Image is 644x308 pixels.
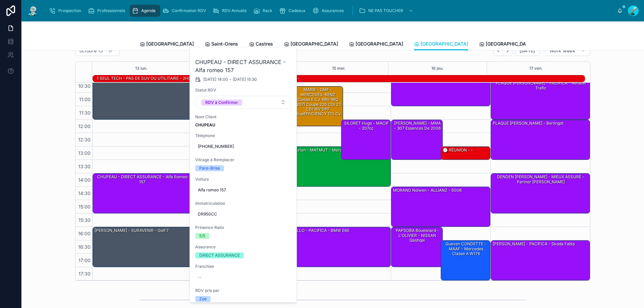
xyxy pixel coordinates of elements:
[47,5,86,17] a: Prospection
[442,241,490,257] div: Gueven CONDETTE - MAAF - Mercedes classe a w176
[491,80,590,119] div: PLAQUE [PERSON_NAME] - PACIFICA - Renault trafic
[486,41,533,47] span: [GEOGRAPHIC_DATA]
[290,41,338,47] span: [GEOGRAPHIC_DATA]
[97,8,125,13] span: Professionnels
[146,41,194,47] span: [GEOGRAPHIC_DATA]
[356,41,403,47] span: [GEOGRAPHIC_DATA]
[205,100,238,106] div: RDV à Confirmer
[195,177,292,182] span: Voiture
[198,211,289,217] span: DR950CC
[549,48,575,54] span: Work week
[442,147,474,153] div: 🕒 RÉUNION - -
[529,62,543,75] button: 17 ven.
[94,228,169,234] div: [PERSON_NAME] - SURAVENIR - Golf 7
[520,48,535,54] span: [DATE]
[332,62,346,75] button: 15 mer.
[196,96,291,109] button: Select Button
[211,41,238,47] span: Saint-Orens
[391,227,442,267] div: PAPSOBA Bouesnard - L'OLIVIER - NISSAN Qashqai
[77,217,92,223] span: 15:30
[288,8,306,13] span: Cadeaux
[392,228,442,243] div: PAPSOBA Bouesnard - L'OLIVIER - NISSAN Qashqai
[391,66,490,106] div: [PERSON_NAME] - ASSURANCE EXTERNE (CONTACT DIRECT) - Scenic 2
[76,244,92,250] span: 16:30
[392,187,462,193] div: MORAND Nolwen - ALLIANZ - 5008
[251,5,277,17] a: Rack
[140,38,194,51] a: [GEOGRAPHIC_DATA]
[203,77,228,82] span: [DATE] 14:00
[493,46,503,56] button: Back
[284,38,338,51] a: [GEOGRAPHIC_DATA]
[195,264,292,269] span: Franchise
[503,46,513,56] button: Next
[195,87,292,93] span: Statut RDV
[211,5,251,17] a: RDV Annulés
[441,241,490,280] div: Gueven CONDETTE - MAAF - Mercedes classe a w176
[195,114,292,120] span: Nom Client
[77,271,92,276] span: 17:30
[77,257,92,263] span: 17:00
[322,8,344,13] span: Assurances
[277,5,310,17] a: Cadeaux
[195,157,292,163] span: Vitrage à Remplacer
[160,5,211,17] a: Confirmation RDV
[96,75,301,82] div: 1 SEUL TECH - PAS DE SUV OU UTILITAIRE - 2H00 PAR VEHICULE - 2 MATIN ET 2 APREM MAX ✌️✌️☝️ - -
[27,5,39,16] img: App logo
[141,8,156,13] span: Agenda
[357,5,417,17] a: NE PAS TOUCHER
[292,147,391,186] div: Turlan - MATMUT - Mercedes CLA
[349,38,403,51] a: [GEOGRAPHIC_DATA]
[76,231,92,236] span: 16:00
[135,62,148,75] button: 13 lun.
[195,201,292,206] span: Immatriculation
[491,174,590,213] div: DENDEN [PERSON_NAME] - MIEUX ASSURÉ - partner [PERSON_NAME]
[77,110,92,116] span: 11:30
[199,252,240,258] div: DIRECT ASSURANCE
[421,41,468,47] span: [GEOGRAPHIC_DATA]
[195,58,292,74] h2: CHUPEAU - DIRECT ASSURANCE - Alfa romeo 157
[293,228,350,234] div: OLLO - PACIFICA - BMW e60
[491,241,590,280] div: [PERSON_NAME] - PACIFICA - skoda fabia
[368,8,403,13] span: NE PAS TOUCHER
[77,97,92,102] span: 11:00
[93,227,192,267] div: [PERSON_NAME] - SURAVENIR - Golf 7
[310,5,348,17] a: Assurances
[195,288,292,293] span: RDV pris par
[491,120,590,160] div: PLAQUE [PERSON_NAME] - Berlingot
[172,8,206,13] span: Confirmation RDV
[198,144,289,149] span: [PHONE_NUMBER]
[492,241,576,247] div: [PERSON_NAME] - PACIFICA - skoda fabia
[249,38,273,51] a: Castres
[199,233,205,239] div: 5/5
[492,174,589,185] div: DENDEN [PERSON_NAME] - MIEUX ASSURÉ - partner [PERSON_NAME]
[293,147,361,153] div: Turlan - MATMUT - Mercedes CLA
[199,165,220,171] div: Pare-Brise
[130,5,160,17] a: Agenda
[479,38,533,51] a: [GEOGRAPHIC_DATA]
[292,86,343,126] div: MARIE - GMF - MERCEDES-BENZ Classe E CJ-680-MQ (207) Coupé 220 CDi 2.1 CDI 16V DPF BlueEFFICIENCY...
[58,8,81,13] span: Prospection
[391,187,490,227] div: MORAND Nolwen - ALLIANZ - 5008
[205,38,238,51] a: Saint-Orens
[199,296,207,302] div: Zoé
[492,80,589,91] div: PLAQUE [PERSON_NAME] - PACIFICA - Renault trafic
[414,38,468,51] a: [GEOGRAPHIC_DATA]
[431,62,444,75] button: 16 jeu.
[342,120,390,131] div: SILORET Hugo - MACIF - 207cc
[229,77,231,82] span: -
[94,174,191,185] div: CHUPEAU - DIRECT ASSURANCE - Alfa romeo 157
[195,133,292,138] span: Téléphone
[391,120,442,160] div: [PERSON_NAME] - MMA - 307 essences de 2006
[77,204,92,209] span: 15:00
[492,120,564,126] div: PLAQUE [PERSON_NAME] - Berlingot
[93,66,192,119] div: Chapellière [PERSON_NAME] - PACIFICA - Peugeot partner 2019
[76,137,92,142] span: 12:30
[198,187,289,193] span: Alfa romeo 157
[441,147,490,160] div: 🕒 RÉUNION - -
[44,3,617,18] div: scrollable content
[76,164,92,169] span: 13:30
